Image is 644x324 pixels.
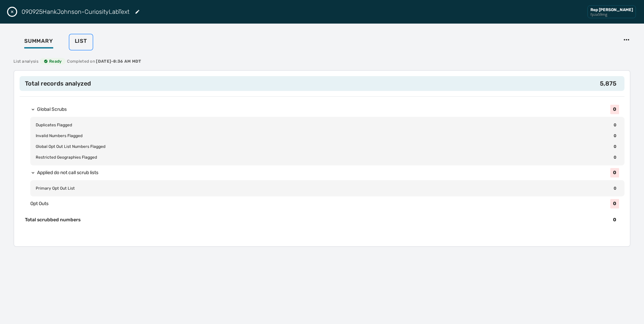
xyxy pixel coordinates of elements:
[611,144,619,149] span: 0
[30,165,624,180] button: 0
[611,122,619,128] span: 0
[610,199,619,208] span: 0
[96,59,141,64] span: [DATE] - 8:36 AM MDT
[610,168,619,177] span: 0
[590,7,633,12] div: Rep [PERSON_NAME]
[67,59,141,64] span: Completed on
[610,217,619,223] span: 0
[590,12,633,17] div: fpza59mg
[611,133,619,138] span: 0
[610,105,619,114] span: 0
[135,9,140,14] button: Edit List
[611,155,619,160] span: 0
[597,79,619,88] span: 5,875
[611,186,619,191] span: 0
[30,102,624,117] button: 0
